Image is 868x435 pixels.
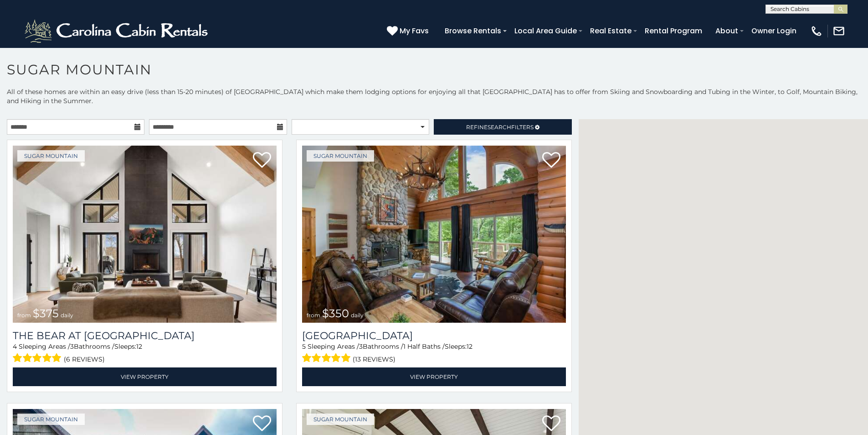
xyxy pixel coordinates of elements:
span: 4 [13,342,17,351]
a: RefineSearchFilters [434,119,571,135]
a: from $350 daily [302,146,566,323]
a: Real Estate [586,23,636,39]
span: (13 reviews) [353,353,395,365]
span: Search [488,124,511,131]
span: $375 [33,307,59,320]
span: from [17,312,31,319]
img: 1714387646_thumbnail.jpeg [13,146,277,323]
div: Sleeping Areas / Bathrooms / Sleeps: [302,342,566,365]
span: 5 [302,342,306,351]
span: from [307,312,320,319]
a: from $375 daily [13,146,277,323]
a: Sugar Mountain [17,150,85,162]
a: Local Area Guide [510,23,581,39]
a: About [711,23,743,39]
a: Browse Rentals [440,23,506,39]
img: White-1-2.png [23,17,212,45]
a: Sugar Mountain [17,414,85,425]
span: 12 [467,342,473,351]
h3: Grouse Moor Lodge [302,330,566,342]
span: 3 [359,342,363,351]
span: My Favs [400,25,429,37]
a: Owner Login [747,23,801,39]
a: My Favs [387,25,431,37]
img: mail-regular-white.png [832,25,845,37]
span: 12 [136,342,142,351]
a: Sugar Mountain [307,150,374,162]
h3: The Bear At Sugar Mountain [13,330,277,342]
span: $350 [322,307,349,320]
span: daily [351,312,364,319]
img: phone-regular-white.png [810,25,823,37]
a: Add to favorites [253,414,271,434]
a: The Bear At [GEOGRAPHIC_DATA] [13,330,277,342]
a: Sugar Mountain [307,414,374,425]
a: Add to favorites [542,151,560,170]
a: View Property [13,367,277,386]
span: 1 Half Baths / [403,342,445,351]
img: 1714398141_thumbnail.jpeg [302,146,566,323]
div: Sleeping Areas / Bathrooms / Sleeps: [13,342,277,365]
a: View Property [302,367,566,386]
span: Refine Filters [466,124,534,131]
span: (6 reviews) [64,353,105,365]
span: daily [61,312,73,319]
a: Add to favorites [253,151,271,170]
a: Add to favorites [542,414,560,434]
a: Rental Program [640,23,707,39]
a: [GEOGRAPHIC_DATA] [302,330,566,342]
span: 3 [70,342,74,351]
